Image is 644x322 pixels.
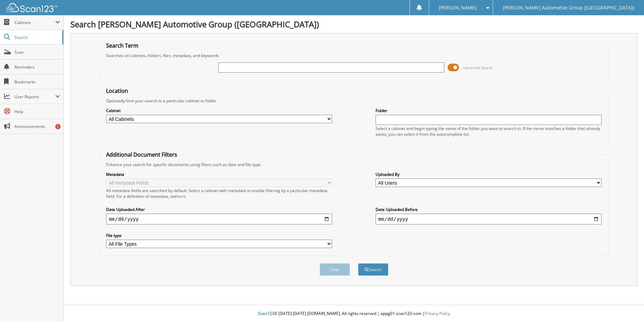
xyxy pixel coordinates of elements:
[106,233,332,238] label: File type
[14,124,60,129] span: Announcements
[103,162,605,167] div: Enhance your search for specific documents using filters such as date and file type.
[376,126,602,137] div: Select a cabinet and begin typing the name of the folder you want to search in. If the name match...
[7,3,57,12] img: scan123-logo-white.svg
[103,42,142,49] legend: Search Term
[103,87,131,95] legend: Location
[14,49,60,55] span: Scan
[14,94,55,100] span: User Reports
[14,34,59,40] span: Search
[14,64,60,70] span: Reminders
[64,305,644,322] div: © [DATE]-[DATE] [DOMAIN_NAME]. All rights reserved | appg01-scan123-com |
[376,108,602,113] label: Folder
[425,311,450,316] a: Privacy Policy
[376,214,602,224] input: end
[376,171,602,177] label: Uploaded By
[55,124,61,129] div: 1
[106,108,332,113] label: Cabinet
[376,207,602,212] label: Date Uploaded Before
[258,311,274,316] span: Scan123
[439,6,477,10] span: [PERSON_NAME]
[14,20,55,25] span: Cabinets
[358,263,388,276] button: Search
[106,214,332,224] input: start
[103,98,605,104] div: Optionally limit your search to a particular cabinet or folder
[70,19,637,30] h1: Search [PERSON_NAME] Automotive Group ([GEOGRAPHIC_DATA])
[106,171,332,177] label: Metadata
[106,188,332,199] div: All metadata fields are searched by default. Select a cabinet with metadata to enable filtering b...
[320,263,350,276] button: Clear
[106,207,332,212] label: Date Uploaded After
[177,193,186,199] a: here
[14,109,60,114] span: Help
[463,65,493,70] span: Advanced Search
[503,6,634,10] span: [PERSON_NAME] Automotive Group ([GEOGRAPHIC_DATA])
[14,79,60,85] span: Bookmarks
[103,151,181,158] legend: Additional Document Filters
[103,53,605,58] div: Searches all cabinets, folders, files, metadata, and keywords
